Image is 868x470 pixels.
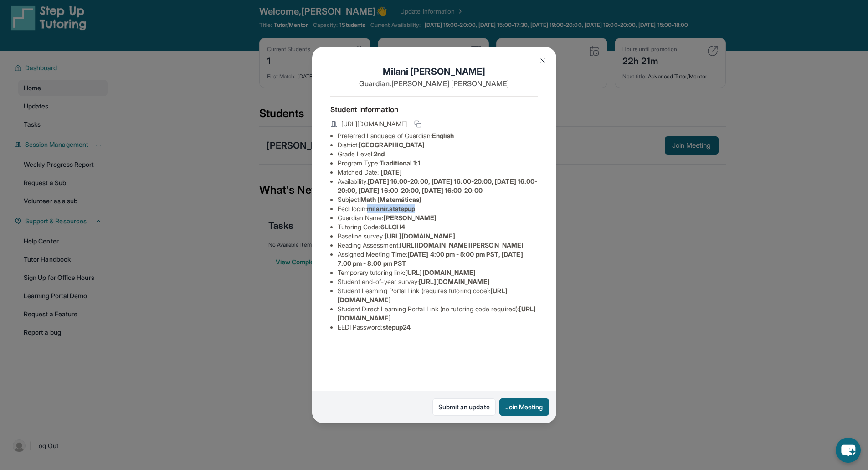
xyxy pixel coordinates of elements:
li: Guardian Name : [338,213,538,222]
span: [URL][DOMAIN_NAME][PERSON_NAME] [400,241,524,249]
li: Program Type: [338,159,538,168]
span: [URL][DOMAIN_NAME] [385,232,455,240]
a: Submit an update [432,398,496,416]
img: Close Icon [539,57,546,64]
li: Student Direct Learning Portal Link (no tutoring code required) : [338,305,538,323]
li: Preferred Language of Guardian: [338,131,538,140]
li: Student Learning Portal Link (requires tutoring code) : [338,286,538,305]
h4: Student Information [330,104,538,115]
span: 2nd [374,150,385,158]
span: [DATE] 4:00 pm - 5:00 pm PST, [DATE] 7:00 pm - 8:00 pm PST [338,250,523,267]
span: stepup24 [383,323,411,331]
li: Tutoring Code : [338,222,538,232]
button: chat-button [836,438,861,463]
li: Matched Date: [338,168,538,177]
p: Guardian: [PERSON_NAME] [PERSON_NAME] [330,78,538,89]
span: [GEOGRAPHIC_DATA] [359,141,425,149]
li: District: [338,140,538,150]
li: Baseline survey : [338,232,538,241]
span: [DATE] 16:00-20:00, [DATE] 16:00-20:00, [DATE] 16:00-20:00, [DATE] 16:00-20:00, [DATE] 16:00-20:00 [338,177,538,194]
li: Eedi login : [338,204,538,213]
span: English [432,132,454,139]
span: [PERSON_NAME] [384,214,437,222]
button: Join Meeting [499,398,549,416]
li: Availability: [338,177,538,195]
li: Assigned Meeting Time : [338,250,538,268]
span: Math (Matemáticas) [360,196,421,203]
li: Grade Level: [338,150,538,159]
span: 6LLCH4 [380,223,405,231]
li: EEDI Password : [338,323,538,332]
span: milanir.atstepup [367,205,415,212]
li: Temporary tutoring link : [338,268,538,277]
span: Traditional 1:1 [380,159,421,167]
span: [URL][DOMAIN_NAME] [341,119,407,129]
h1: Milani [PERSON_NAME] [330,65,538,78]
span: [URL][DOMAIN_NAME] [405,269,476,276]
span: [DATE] [381,168,402,176]
li: Student end-of-year survey : [338,277,538,286]
li: Subject : [338,195,538,204]
button: Copy link [412,119,423,129]
span: [URL][DOMAIN_NAME] [419,278,489,285]
li: Reading Assessment : [338,241,538,250]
